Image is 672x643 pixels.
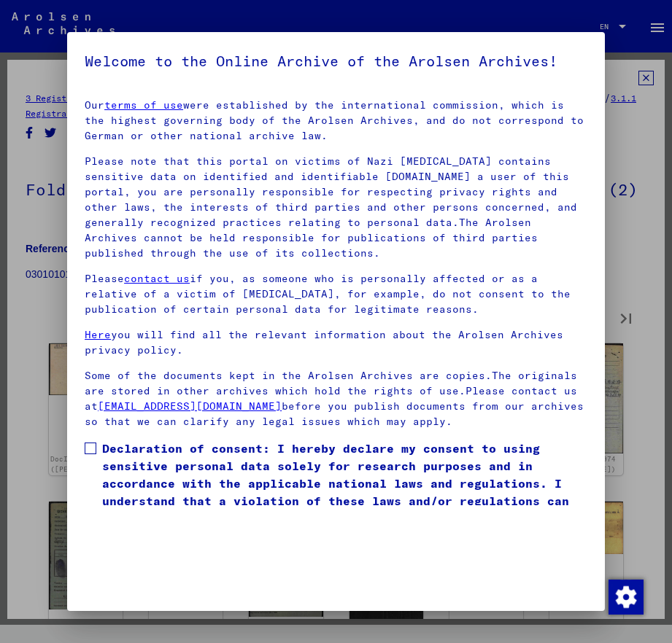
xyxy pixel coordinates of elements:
[85,98,587,144] p: Our were established by the international commission, which is the highest governing body of the ...
[104,98,183,112] a: terms of use
[608,579,643,614] div: Change consent
[85,327,587,358] p: you will find all the relevant information about the Arolsen Archives privacy policy.
[85,154,587,261] p: Please note that this portal on victims of Nazi [MEDICAL_DATA] contains sensitive data on identif...
[85,328,111,341] a: Here
[124,272,190,285] a: contact us
[85,50,587,73] h5: Welcome to the Online Archive of the Arolsen Archives!
[102,440,587,527] span: Declaration of consent: I hereby declare my consent to using sensitive personal data solely for r...
[85,271,587,317] p: Please if you, as someone who is personally affected or as a relative of a victim of [MEDICAL_DAT...
[98,400,282,413] a: [EMAIL_ADDRESS][DOMAIN_NAME]
[609,580,644,615] img: Change consent
[85,368,587,429] p: Some of the documents kept in the Arolsen Archives are copies.The originals are stored in other a...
